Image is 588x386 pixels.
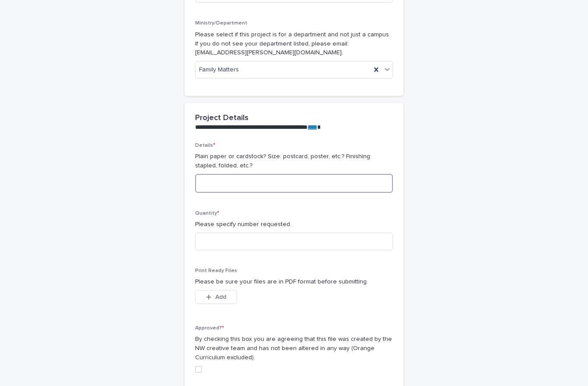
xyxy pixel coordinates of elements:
[195,152,393,170] p: Plain paper or cardstock? Size: postcard, poster, etc.? Finishing: stapled, folded, etc.?
[199,65,239,74] span: Family Matters
[195,326,224,331] span: Approved?
[195,211,219,216] span: Quantity
[215,294,226,300] span: Add
[195,290,237,304] button: Add
[195,277,393,287] p: Please be sure your files are in PDF format before submitting.
[195,335,393,362] p: By checking this box you are agreeing that this file was created by the NW creative team and has ...
[195,143,215,148] span: Details
[195,113,248,123] h2: Project Details
[195,30,393,57] p: Please select if this project is for a department and not just a campus. If you do not see your d...
[195,268,237,273] span: Print Ready Files
[195,21,247,26] span: Ministry/Department
[195,220,393,229] p: Please specify number requested.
